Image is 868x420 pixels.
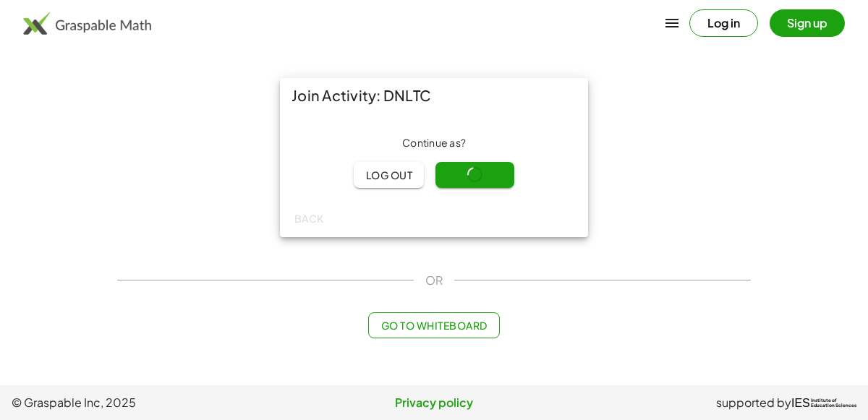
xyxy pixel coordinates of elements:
span: Institute of Education Sciences [811,398,856,408]
div: Continue as ? [292,136,576,150]
span: Go to Whiteboard [380,319,487,332]
button: Log in [689,9,758,37]
span: Log out [365,168,412,181]
button: Go to Whiteboard [368,312,499,338]
span: supported by [716,394,791,411]
span: OR [425,272,443,289]
div: Join Activity: DNLTC [280,78,588,113]
a: IESInstitute ofEducation Sciences [791,394,856,411]
span: IES [791,396,810,410]
button: Log out [354,162,424,188]
span: © Graspable Inc, 2025 [12,394,293,411]
a: Privacy policy [293,394,574,411]
button: Sign up [770,9,845,37]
